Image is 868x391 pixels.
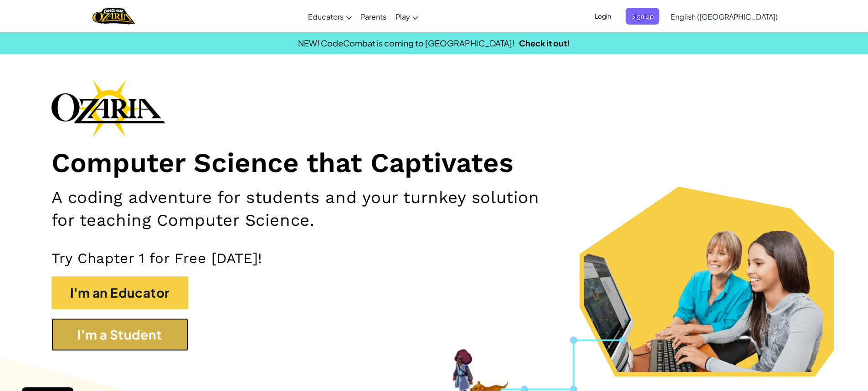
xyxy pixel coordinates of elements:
[51,147,817,180] h1: Computer Science that Captivates
[666,4,782,29] a: English ([GEOGRAPHIC_DATA])
[51,276,188,309] button: I'm an Educator
[356,4,391,29] a: Parents
[519,38,570,48] a: Check it out!
[308,12,344,21] span: Educators
[298,38,514,48] span: NEW! CodeCombat is coming to [GEOGRAPHIC_DATA]!
[51,186,565,231] h2: A coding adventure for students and your turnkey solution for teaching Computer Science.
[303,4,356,29] a: Educators
[395,12,410,21] span: Play
[671,12,778,21] span: English ([GEOGRAPHIC_DATA])
[626,8,659,25] button: Sign Up
[92,7,135,25] a: Ozaria by CodeCombat logo
[51,318,188,351] button: I'm a Student
[51,79,165,137] img: Ozaria branding logo
[92,7,135,25] img: Home
[391,4,423,29] a: Play
[51,249,817,267] p: Try Chapter 1 for Free [DATE]!
[589,8,616,25] button: Login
